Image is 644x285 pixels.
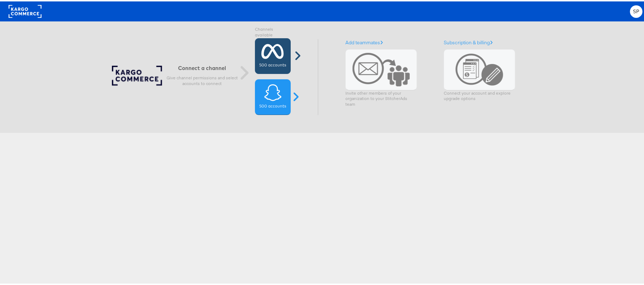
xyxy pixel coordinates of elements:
[444,38,493,44] a: Subscription & billing
[167,74,238,85] p: Give channel permissions and select accounts to connect
[345,38,383,44] a: Add teammates
[345,89,417,106] p: Invite other members of your organization to your StitcherAds team
[260,61,286,67] label: 500 accounts
[633,8,640,12] span: SP
[260,102,286,108] label: 500 accounts
[255,25,291,37] label: Channels available
[444,89,515,100] p: Connect your account and explore upgrade options
[167,63,238,70] h6: Connect a channel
